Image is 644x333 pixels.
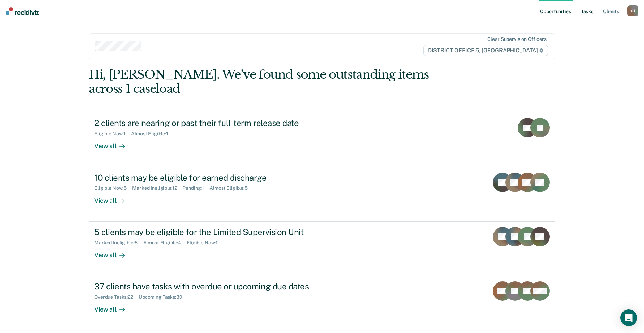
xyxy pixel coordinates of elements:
[132,185,182,191] div: Marked Ineligible : 12
[423,45,548,56] span: DISTRICT OFFICE 5, [GEOGRAPHIC_DATA]
[139,294,188,300] div: Upcoming Tasks : 30
[94,185,132,191] div: Eligible Now : 5
[94,227,338,237] div: 5 clients may be eligible for the Limited Supervision Unit
[94,173,338,183] div: 10 clients may be eligible for earned discharge
[143,240,187,246] div: Almost Eligible : 4
[94,137,133,150] div: View all
[487,36,546,42] div: Clear supervision officers
[89,67,462,96] div: Hi, [PERSON_NAME]. We’ve found some outstanding items across 1 caseload
[209,185,253,191] div: Almost Eligible : 5
[94,281,338,291] div: 37 clients have tasks with overdue or upcoming due dates
[89,276,555,330] a: 37 clients have tasks with overdue or upcoming due datesOverdue Tasks:22Upcoming Tasks:30View all
[627,5,638,16] button: CJ
[6,7,39,15] img: Recidiviz
[182,185,209,191] div: Pending : 1
[620,309,637,326] div: Open Intercom Messenger
[94,118,338,128] div: 2 clients are nearing or past their full-term release date
[89,222,555,276] a: 5 clients may be eligible for the Limited Supervision UnitMarked Ineligible:5Almost Eligible:4Eli...
[94,131,131,137] div: Eligible Now : 1
[94,191,133,205] div: View all
[627,5,638,16] div: C J
[187,240,223,246] div: Eligible Now : 1
[94,294,139,300] div: Overdue Tasks : 22
[131,131,174,137] div: Almost Eligible : 1
[89,167,555,222] a: 10 clients may be eligible for earned dischargeEligible Now:5Marked Ineligible:12Pending:1Almost ...
[89,112,555,167] a: 2 clients are nearing or past their full-term release dateEligible Now:1Almost Eligible:1View all
[94,245,133,259] div: View all
[94,300,133,314] div: View all
[94,240,143,246] div: Marked Ineligible : 5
